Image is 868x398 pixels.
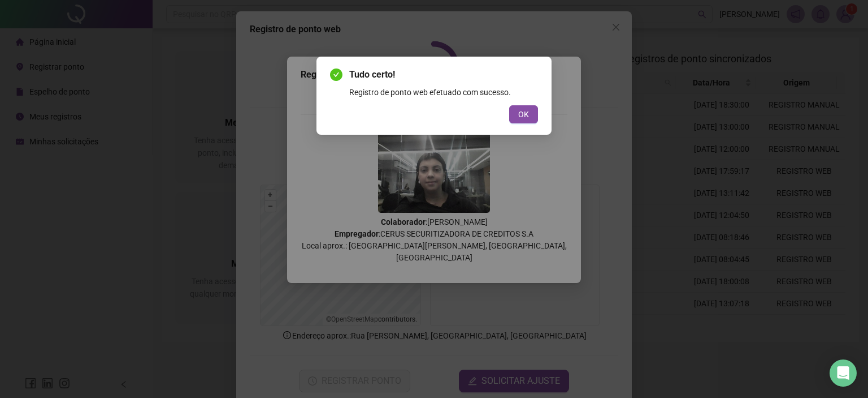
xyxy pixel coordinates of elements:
[349,86,538,99] div: Registro de ponto web efetuado com sucesso.
[330,69,342,81] span: check-circle
[509,105,538,123] button: OK
[349,68,538,82] span: Tudo certo!
[518,108,529,121] span: OK
[830,360,857,387] div: Open Intercom Messenger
